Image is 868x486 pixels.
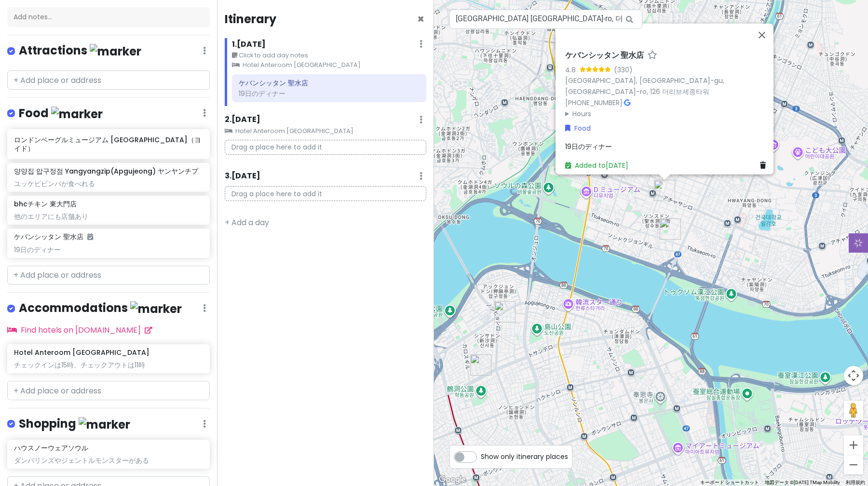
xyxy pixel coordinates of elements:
span: 地図データ ©[DATE] TMap Mobility [765,480,840,485]
h4: Food [19,106,103,121]
p: Drag a place here to add it [225,186,426,201]
i: Google Maps [624,99,630,106]
h6: ロンドンベーグルミュージアム [GEOGRAPHIC_DATA]（ヨイド） [14,135,203,153]
div: 19日のディナー [239,89,420,98]
h4: Attractions [19,43,141,59]
h6: 3 . [DATE] [225,171,260,181]
h6: Hotel Anteroom [GEOGRAPHIC_DATA] [14,348,149,357]
h6: ハウスノーウェアソウル [14,444,88,452]
small: Click to add day notes [232,51,426,60]
a: Delete place [760,160,770,171]
img: marker [79,417,130,432]
small: Hotel Anteroom [GEOGRAPHIC_DATA] [225,126,426,136]
small: Hotel Anteroom [GEOGRAPHIC_DATA] [232,60,426,70]
span: Close itinerary [417,11,424,27]
a: + Add a day [225,217,269,228]
img: marker [130,301,182,316]
button: 地図上にペグマンをドロップして、ストリートビューを開きます [844,401,863,420]
a: 利用規約（新しいタブで開きます） [846,480,865,485]
h6: ケバンシッタン 聖水店 [565,51,644,61]
h6: bhcチキン 東大門店 [14,200,77,208]
button: ズームイン [844,435,863,455]
div: ダンバリンズやジェントルモンスターがある [14,456,203,465]
a: Added to[DATE] [565,161,628,170]
h6: 2 . [DATE] [225,115,260,125]
h4: Accommodations [19,300,182,316]
span: 19日のディナー [565,142,612,151]
div: Hotel Anteroom Seoul [470,354,491,376]
p: Drag a place here to add it [225,140,426,155]
h6: 양양집 압구정점 Yangyangzip(Apgujeong) ヤンヤンチプ [14,167,198,175]
h6: 1 . [DATE] [232,40,266,50]
img: Google [436,473,468,486]
div: ユッケビビンバが食べれる [14,179,203,188]
div: 4.8 [565,65,580,75]
a: Google マップでこの地域を開きます（新しいウィンドウが開きます） [436,473,468,486]
button: ズームアウト [844,455,863,474]
a: Food [565,123,591,134]
i: Added to itinerary [87,233,93,240]
div: 19日のディナー [14,245,203,254]
input: + Add place or address [7,70,210,90]
input: + Add place or address [7,266,210,285]
h6: ケバンシッタン 聖水店 [14,232,93,241]
button: 閉じる [750,24,773,47]
a: Find hotels on [DOMAIN_NAME] [7,324,152,336]
div: (330) [614,65,633,75]
a: [GEOGRAPHIC_DATA], [GEOGRAPHIC_DATA]-gu, [GEOGRAPHIC_DATA]-ro, 126 더리브세종타워 [565,76,724,96]
span: Show only itinerary places [481,451,568,462]
h4: Shopping [19,416,130,432]
input: Search a place [449,10,642,29]
h4: Itinerary [225,12,276,27]
button: 地図のカメラ コントロール [844,366,863,385]
div: ハウスノーウェアソウル [660,218,681,240]
input: + Add place or address [7,381,210,400]
div: Add notes... [7,7,210,27]
div: 양양집 압구정점 Yangyangzip(Apgujeong) ヤンヤンチプ [494,301,515,323]
h6: ケバンシッタン 聖水店 [239,79,420,87]
div: チェックインは15時、チェックアウトは11時 [14,361,203,369]
div: 他のエリアにも店舗あり [14,212,203,221]
button: Close [417,13,424,25]
a: [PHONE_NUMBER] [565,98,623,108]
summary: Hours [565,108,770,119]
button: キーボード ショートカット [700,479,759,486]
img: marker [90,44,141,59]
img: marker [51,107,103,121]
a: Star place [648,51,657,61]
div: · [565,51,770,119]
div: ケバンシッタン 聖水店 [654,180,675,201]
